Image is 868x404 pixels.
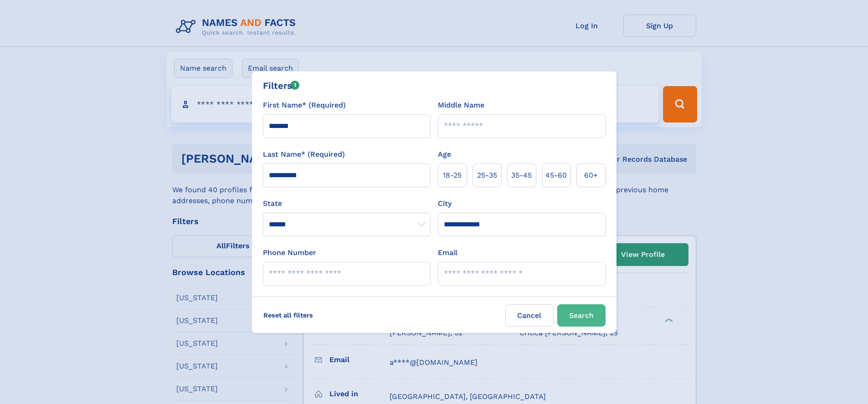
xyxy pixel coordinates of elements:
[263,79,300,92] div: Filters
[263,149,345,160] label: Last Name* (Required)
[584,170,598,181] span: 60+
[477,170,497,181] span: 25‑35
[557,304,606,327] button: Search
[438,149,451,160] label: Age
[263,100,346,111] label: First Name* (Required)
[263,247,316,258] label: Phone Number
[511,170,532,181] span: 35‑45
[438,198,452,209] label: City
[263,198,431,209] label: State
[438,100,484,111] label: Middle Name
[443,170,462,181] span: 18‑25
[438,247,457,258] label: Email
[257,304,319,326] label: Reset all filters
[545,170,567,181] span: 45‑60
[505,304,554,327] label: Cancel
